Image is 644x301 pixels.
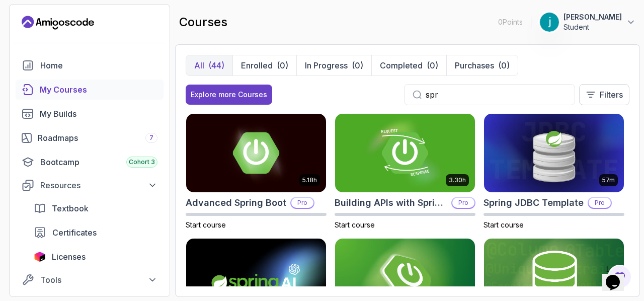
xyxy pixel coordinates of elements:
p: 5.18h [302,176,317,184]
iframe: chat widget [602,261,634,291]
a: textbook [28,198,164,218]
p: 3.30h [449,176,466,184]
span: Textbook [52,202,89,214]
p: All [194,59,204,71]
a: roadmaps [16,128,164,148]
div: (0) [277,59,288,71]
div: My Courses [40,84,157,96]
span: Start course [484,220,524,229]
div: (0) [498,59,510,71]
div: (0) [427,59,438,71]
h2: Building APIs with Spring Boot [335,196,447,210]
p: 57m [602,176,615,184]
h2: Advanced Spring Boot [186,196,286,210]
a: courses [16,80,164,100]
button: Explore more Courses [186,85,272,105]
a: licenses [28,247,164,267]
a: bootcamp [16,152,164,172]
div: Roadmaps [38,132,157,144]
button: All(44) [186,55,232,76]
button: Tools [16,271,164,289]
input: Search... [426,89,567,101]
p: In Progress [305,59,348,71]
img: user profile image [540,13,559,32]
a: builds [16,104,164,124]
img: Advanced Spring Boot card [186,114,326,192]
h2: courses [179,14,227,30]
a: certificates [28,222,164,243]
p: Student [563,22,622,32]
p: Filters [600,89,623,101]
a: Landing page [22,15,94,31]
p: Purchases [455,59,494,71]
div: (0) [352,59,363,71]
span: Cohort 3 [129,158,155,166]
button: Filters [579,84,629,105]
button: user profile image[PERSON_NAME]Student [539,12,636,32]
img: Building APIs with Spring Boot card [335,114,475,192]
button: Enrolled(0) [232,55,296,76]
div: Tools [40,274,157,286]
button: Resources [16,176,164,194]
h2: Spring JDBC Template [484,196,584,210]
span: Start course [335,220,375,229]
span: Certificates [52,227,97,239]
img: jetbrains icon [34,252,46,262]
p: [PERSON_NAME] [563,12,622,22]
img: Spring JDBC Template card [484,114,624,192]
div: Explore more Courses [191,90,267,100]
span: Start course [186,220,226,229]
p: Pro [291,198,313,208]
button: Completed(0) [371,55,446,76]
div: Resources [40,179,157,191]
button: In Progress(0) [296,55,371,76]
p: Completed [380,59,423,71]
a: home [16,55,164,76]
p: 0 Points [498,17,523,27]
div: Home [40,59,157,71]
div: Bootcamp [40,156,157,168]
div: My Builds [40,108,157,120]
p: Pro [589,198,611,208]
button: Purchases(0) [446,55,518,76]
span: Licenses [52,251,86,263]
span: 7 [149,134,153,142]
p: Pro [452,198,474,208]
div: (44) [208,59,224,71]
p: Enrolled [241,59,273,71]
